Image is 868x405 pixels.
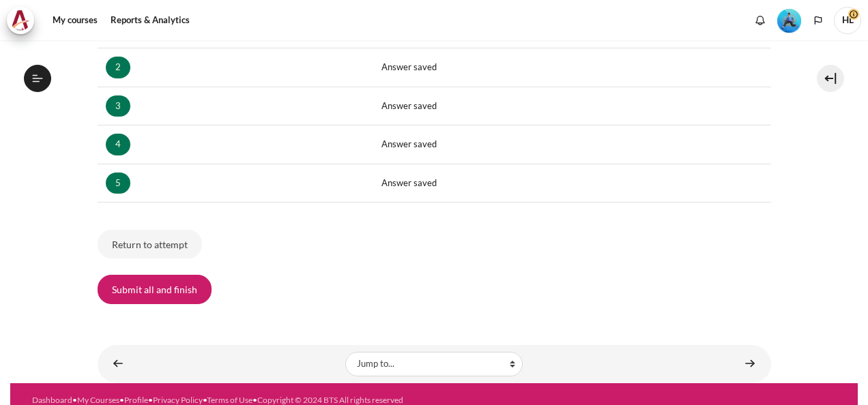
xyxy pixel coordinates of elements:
[124,395,148,405] a: Profile
[207,395,252,405] a: Terms of Use
[32,395,72,405] a: Dashboard
[373,164,770,202] td: Answer saved
[808,10,828,31] button: Languages
[153,395,203,405] a: Privacy Policy
[104,350,132,377] a: ◄ Case of the Missing Words
[777,7,801,33] div: Level #3
[7,7,41,34] a: Architeck Architeck
[106,57,130,78] a: 2
[750,10,770,31] div: Show notification window with no new notifications
[772,7,807,33] a: Level #3
[106,172,130,194] a: 5
[834,7,861,34] a: User menu
[106,7,194,34] a: Reports & Analytics
[373,125,770,164] td: Answer saved
[106,95,130,117] a: 3
[834,7,861,34] span: HL
[98,275,212,303] button: Submit all and finish
[736,350,764,377] a: Leading with Service, Driving Change (Pucknalin's Story) ►
[777,9,801,33] img: Level #3
[257,395,403,405] a: Copyright © 2024 BTS All rights reserved
[373,87,770,125] td: Answer saved
[98,230,202,258] button: Return to attempt
[77,395,119,405] a: My Courses
[48,7,102,34] a: My courses
[373,48,770,87] td: Answer saved
[11,10,30,31] img: Architeck
[106,134,130,155] a: 4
